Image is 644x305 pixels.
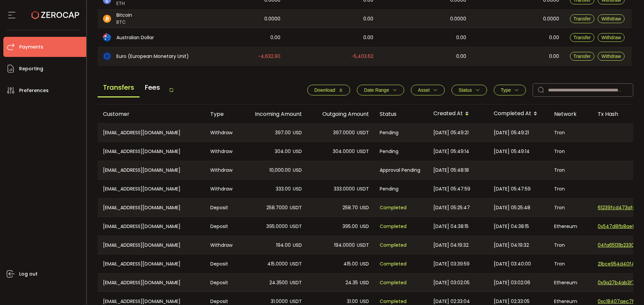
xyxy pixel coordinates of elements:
span: [DATE] 05:25:48 [494,204,530,212]
span: [DATE] 04:19:32 [433,241,469,249]
button: Withdraw [598,33,625,42]
div: Withdraw [205,179,240,198]
span: 0.0000 [450,15,466,23]
span: 24.3500 [269,279,288,287]
span: [DATE] 05:49:14 [433,148,469,155]
div: Deposit [205,274,240,292]
div: Tron [549,124,592,142]
img: aud_portfolio.svg [103,33,111,42]
span: USDT [290,260,302,268]
span: Type [501,87,511,93]
div: Created At [428,108,488,120]
div: Tron [549,236,592,254]
div: Withdraw [205,161,240,179]
span: [DATE] 05:49:21 [433,129,469,137]
span: [DATE] 04:19:32 [494,241,529,249]
span: [DATE] 05:49:14 [494,148,530,155]
span: 395.00 [342,223,358,230]
div: Deposit [205,217,240,236]
span: USD [293,148,302,155]
span: USDT [357,129,369,137]
div: Tron [549,161,592,179]
div: [EMAIL_ADDRESS][DOMAIN_NAME] [98,199,205,217]
span: Withdraw [601,16,621,21]
span: Asset [418,87,430,93]
span: Completed [380,279,407,287]
span: Download [314,87,335,93]
button: Download [307,85,350,95]
span: USDT [290,223,302,230]
span: USD [360,204,369,212]
div: Deposit [205,254,240,273]
div: [EMAIL_ADDRESS][DOMAIN_NAME] [98,179,205,198]
span: USDT [357,241,369,249]
span: Payments [19,42,43,52]
span: Reporting [19,64,43,74]
div: [EMAIL_ADDRESS][DOMAIN_NAME] [98,142,205,161]
span: USDT [357,185,369,193]
div: [EMAIL_ADDRESS][DOMAIN_NAME] [98,124,205,142]
div: Network [549,110,592,118]
span: 415.00 [343,260,358,268]
div: [EMAIL_ADDRESS][DOMAIN_NAME] [98,274,205,292]
button: Asset [411,85,445,95]
div: Chat Widget [610,273,644,305]
span: 415.0000 [267,260,288,268]
div: Withdraw [205,236,240,254]
div: Tron [549,254,592,273]
span: Transfer [574,54,591,59]
span: 194.0000 [334,241,355,249]
div: Tron [549,142,592,161]
button: Date Range [357,85,404,95]
span: [DATE] 05:25:47 [433,204,470,212]
span: Approval Pending [380,166,420,174]
div: Tron [549,179,592,198]
span: 0.0000 [264,15,280,23]
span: [DATE] 05:49:21 [494,129,529,137]
span: 333.00 [276,185,291,193]
button: Transfer [570,14,595,23]
span: 395.0000 [266,223,288,230]
span: 0.00 [363,15,373,23]
span: Completed [380,241,407,249]
span: 397.0000 [333,129,355,137]
span: USDT [290,204,302,212]
button: Transfer [570,52,595,61]
div: Deposit [205,199,240,217]
div: Status [374,110,428,118]
span: [DATE] 05:47:59 [494,185,531,193]
div: [EMAIL_ADDRESS][DOMAIN_NAME] [98,161,205,179]
span: [DATE] 03:40:00 [494,260,531,268]
div: Withdraw [205,124,240,142]
span: 304.0000 [333,148,355,155]
span: 0.0000 [543,15,559,23]
span: 0.00 [363,34,373,42]
span: Fees [140,78,165,96]
div: [EMAIL_ADDRESS][DOMAIN_NAME] [98,217,205,236]
span: [DATE] 04:38:15 [433,223,469,230]
div: Ethereum [549,217,592,236]
span: 24.35 [345,279,358,287]
span: Preferences [19,86,49,95]
span: [DATE] 03:39:59 [433,260,470,268]
span: Transfers [98,78,140,97]
span: [DATE] 05:47:59 [433,185,470,193]
div: [EMAIL_ADDRESS][DOMAIN_NAME] [98,236,205,254]
span: USD [360,260,369,268]
button: Withdraw [598,14,625,23]
span: 0.00 [549,53,559,60]
span: USD [360,279,369,287]
div: Customer [98,110,205,118]
span: Completed [380,204,407,212]
span: [DATE] 03:02:06 [494,279,530,287]
span: -4,632.90 [258,53,280,60]
span: USDT [357,148,369,155]
div: Withdraw [205,142,240,161]
span: Pending [380,129,398,137]
div: Type [205,110,240,118]
span: [DATE] 04:38:15 [494,223,529,230]
span: 0.00 [456,53,466,60]
span: 0.00 [549,34,559,42]
div: Incoming Amount [240,110,307,118]
span: Completed [380,260,407,268]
